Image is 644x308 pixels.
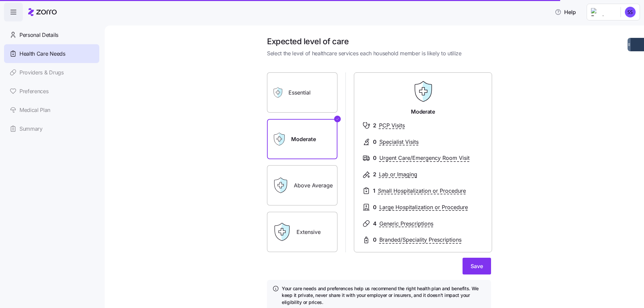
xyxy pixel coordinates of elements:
h4: Your care needs and preferences help us recommend the right health plan and benefits. We keep it ... [282,285,486,306]
a: Personal Details [4,25,99,44]
label: Moderate [267,119,337,159]
span: 2 [373,121,376,130]
svg: Checkmark [335,115,339,123]
span: Branded/Speciality Prescriptions [379,236,462,244]
span: 1 [373,187,375,195]
img: 38076feb32477f5810353c5cd14fe8ea [625,7,636,17]
span: PCP Visits [379,121,405,130]
span: 0 [373,236,377,244]
span: 2 [373,170,376,179]
span: Urgent Care/Emergency Room Visit [379,154,470,162]
span: Save [471,262,483,270]
a: Health Care Needs [4,44,99,63]
span: Generic Prescriptions [379,220,433,228]
img: Employer logo [591,8,615,16]
span: Lab or Imaging [379,170,417,179]
span: 0 [373,154,377,162]
span: 0 [373,138,377,146]
span: 4 [373,220,377,228]
span: Personal Details [19,31,58,39]
span: Health Care Needs [19,50,65,58]
span: 0 [373,203,377,211]
label: Above Average [267,165,337,205]
span: Help [555,8,576,16]
span: Large Hospitalization or Procedure [379,203,468,211]
h1: Expected level of care [267,36,491,47]
span: Moderate [411,108,435,116]
button: Save [463,258,491,274]
span: Specialist Visits [379,138,419,146]
span: Select the level of healthcare services each household member is likely to utilize [267,49,491,58]
button: Help [549,5,581,19]
label: Extensive [267,212,337,252]
label: Essential [267,72,337,113]
span: Small Hospitalization or Procedure [378,187,466,195]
